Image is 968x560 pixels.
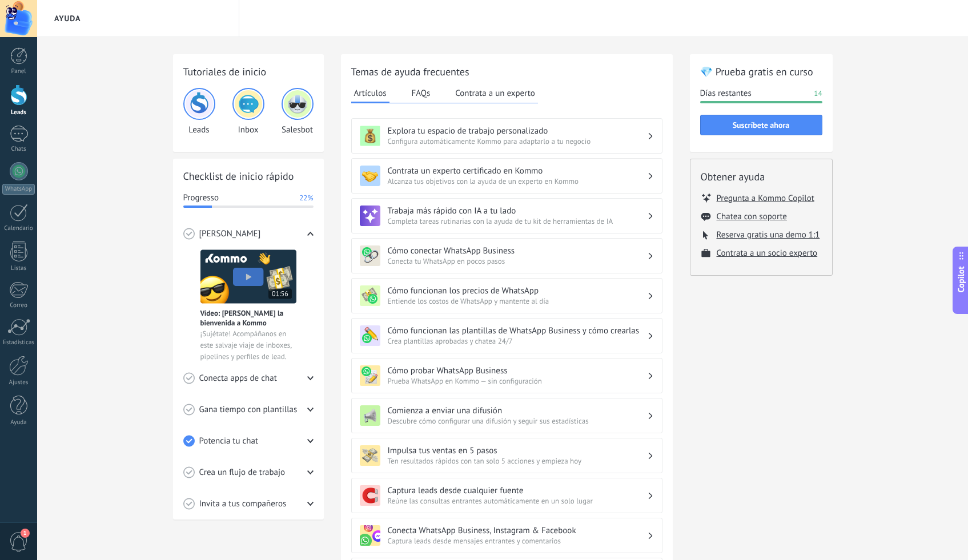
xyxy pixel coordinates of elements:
[388,296,647,306] span: Entiende los costos de WhatsApp y mantente al día
[717,248,818,259] button: Contrata a un socio experto
[351,84,389,103] button: Artículos
[700,65,822,79] h2: 💎 Prueba gratis en curso
[388,525,647,536] h3: Conecta WhatsApp Business, Instagram & Facebook
[2,265,35,272] div: Listas
[388,336,647,346] span: Crea plantillas aprobadas y chatea 24/7
[351,65,662,79] h2: Temas de ayuda frecuentes
[717,211,787,222] button: Chatea con soporte
[388,166,647,176] h3: Contrata un experto certificado en Kommo
[717,229,820,240] button: Reserva gratis una demo 1:1
[701,170,822,184] h2: Obtener ayuda
[200,308,296,328] span: Vídeo: [PERSON_NAME] la bienvenida a Kommo
[232,88,264,135] div: Inbox
[299,192,313,204] span: 22%
[700,115,822,135] button: Suscríbete ahora
[388,365,647,376] h3: Cómo probar WhatsApp Business
[388,405,647,416] h3: Comienza a enviar una difusión
[814,88,822,99] span: 14
[2,68,35,75] div: Panel
[183,65,314,79] h2: Tutoriales de inicio
[717,192,814,204] button: Pregunta a Kommo Copilot
[409,84,433,102] button: FAQs
[388,206,647,216] h3: Trabaja más rápido con IA a tu lado
[388,325,647,336] h3: Cómo funcionan las plantillas de WhatsApp Business y cómo crearlas
[2,302,35,309] div: Correo
[2,225,35,232] div: Calendario
[199,404,298,416] span: Gana tiempo con plantillas
[2,184,35,195] div: WhatsApp
[388,496,647,506] span: Reúne las consultas entrantes automáticamente en un solo lugar
[388,456,647,466] span: Ten resultados rápidos con tan solo 5 acciones y empieza hoy
[388,416,647,426] span: Descubre cómo configurar una difusión y seguir sus estadísticas
[183,88,215,135] div: Leads
[199,467,286,478] span: Crea un flujo de trabajo
[388,126,647,136] h3: Explora tu espacio de trabajo personalizado
[183,169,314,183] h2: Checklist de inicio rápido
[200,249,296,304] img: Meet video
[388,176,647,186] span: Alcanza tus objetivos con la ayuda de un experto en Kommo
[388,485,647,496] h3: Captura leads desde cualquier fuente
[388,285,647,296] h3: Cómo funcionan los precios de WhatsApp
[199,436,259,447] span: Potencia tu chat
[955,266,967,292] span: Copilot
[388,256,647,266] span: Conecta tu WhatsApp en pocos pasos
[199,498,287,510] span: Invita a tus compañeros
[2,146,35,153] div: Chats
[199,373,277,384] span: Conecta apps de chat
[21,529,30,538] span: 1
[2,109,35,116] div: Leads
[388,136,647,146] span: Configura automáticamente Kommo para adaptarlo a tu negocio
[452,84,537,102] button: Contrata a un experto
[2,339,35,347] div: Estadísticas
[2,379,35,386] div: Ajustes
[388,216,647,226] span: Completa tareas rutinarias con la ayuda de tu kit de herramientas de IA
[388,445,647,456] h3: Impulsa tus ventas en 5 pasos
[388,245,647,256] h3: Cómo conectar WhatsApp Business
[282,88,314,135] div: Salesbot
[700,88,752,99] span: Días restantes
[388,376,647,386] span: Prueba WhatsApp en Kommo — sin configuración
[733,121,790,129] span: Suscríbete ahora
[2,419,35,426] div: Ayuda
[183,192,219,204] span: Progresso
[200,328,296,362] span: ¡Sujétate! Acompáñanos en este salvaje viaje de inboxes, pipelines y perfiles de lead.
[199,228,261,240] span: [PERSON_NAME]
[388,536,647,546] span: Captura leads desde mensajes entrantes y comentarios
